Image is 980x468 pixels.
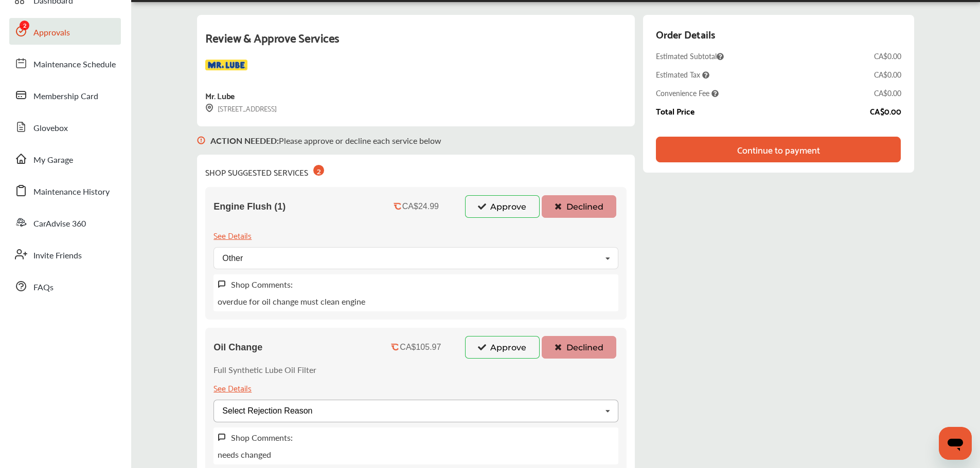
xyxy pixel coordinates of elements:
[218,280,226,289] img: svg+xml;base64,PHN2ZyB3aWR0aD0iMTYiIGhlaWdodD0iMTciIHZpZXdCb3g9IjAgMCAxNiAxNyIgZmlsbD0ibm9uZSIgeG...
[210,135,441,146] p: Please approve or decline each service below
[213,201,286,212] span: Engine Flush (1)
[9,82,121,108] a: Membership Card
[33,249,82,263] span: Invite Friends
[205,88,234,102] div: Mr. Lube
[205,102,277,114] div: [STREET_ADDRESS]
[205,27,627,60] div: Review & Approve Services
[222,254,243,263] div: Other
[213,342,262,353] span: Oil Change
[218,433,226,442] img: svg+xml;base64,PHN2ZyB3aWR0aD0iMTYiIGhlaWdodD0iMTciIHZpZXdCb3g9IjAgMCAxNiAxNyIgZmlsbD0ibm9uZSIgeG...
[9,145,121,172] a: My Garage
[656,69,709,80] span: Estimated Tax
[9,177,121,204] a: Maintenance History
[542,195,616,218] button: Declined
[33,122,68,135] span: Glovebox
[939,427,972,460] iframe: Button to launch messaging window
[33,26,70,40] span: Approvals
[205,104,213,113] img: svg+xml;base64,PHN2ZyB3aWR0aD0iMTYiIGhlaWdodD0iMTciIHZpZXdCb3g9IjAgMCAxNiAxNyIgZmlsbD0ibm9uZSIgeG...
[231,432,293,443] label: Shop Comments:
[9,18,121,45] a: Approvals
[542,336,616,359] button: Declined
[213,364,316,376] p: Full Synthetic Lube Oil Filter
[205,163,324,179] div: SHOP SUGGESTED SERVICES
[400,343,441,352] div: CA$105.97
[218,448,271,460] p: needs changed
[33,90,98,103] span: Membership Card
[465,195,540,218] button: Approve
[9,241,121,268] a: Invite Friends
[33,185,110,199] span: Maintenance History
[9,50,121,77] a: Maintenance Schedule
[313,165,324,176] div: 2
[465,336,540,359] button: Approve
[656,106,694,116] div: Total Price
[231,278,293,290] label: Shop Comments:
[210,135,279,146] b: ACTION NEEDED :
[870,106,901,116] div: CA$0.00
[33,154,73,167] span: My Garage
[33,281,54,294] span: FAQs
[33,217,86,231] span: CarAdvise 360
[402,202,439,211] div: CA$24.99
[205,60,247,80] img: logo-mr-lube.png
[213,381,252,395] div: See Details
[222,407,312,415] div: Select Rejection Reason
[213,228,252,242] div: See Details
[656,25,715,43] div: Order Details
[9,273,121,299] a: FAQs
[874,69,901,80] div: CA$0.00
[656,88,719,98] span: Convenience Fee
[197,126,205,155] img: svg+xml;base64,PHN2ZyB3aWR0aD0iMTYiIGhlaWdodD0iMTciIHZpZXdCb3g9IjAgMCAxNiAxNyIgZmlsbD0ibm9uZSIgeG...
[737,144,820,155] div: Continue to payment
[218,295,365,307] p: overdue for oil change must clean engine
[9,209,121,236] a: CarAdvise 360
[874,88,901,98] div: CA$0.00
[874,51,901,61] div: CA$0.00
[33,58,116,71] span: Maintenance Schedule
[656,51,724,61] span: Estimated Subtotal
[9,114,121,140] a: Glovebox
